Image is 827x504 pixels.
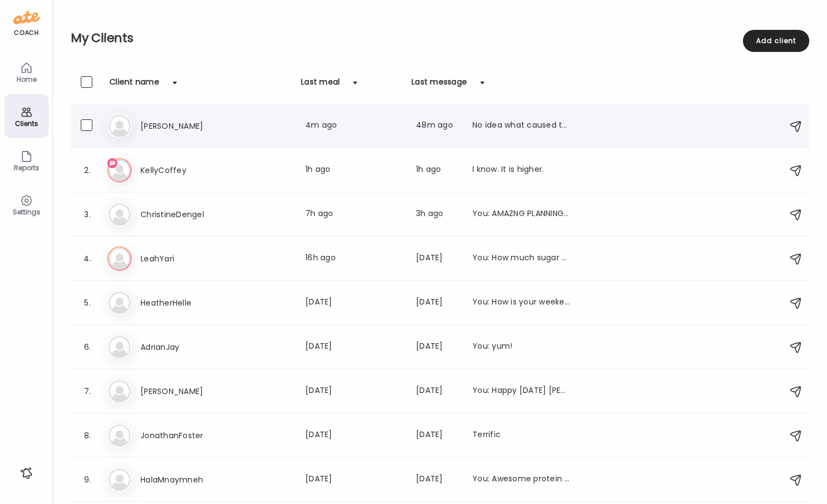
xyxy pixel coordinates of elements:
[81,208,94,221] div: 3.
[416,340,459,354] div: [DATE]
[472,252,570,265] div: You: How much sugar do you think is in this smoothie?
[301,76,340,94] div: Last meal
[472,164,570,177] div: I know. It is higher.
[472,385,570,398] div: You: Happy [DATE] [PERSON_NAME]. I hope you had a great week! Do you have any weekend events or d...
[416,119,459,133] div: 48m ago
[141,119,238,133] h3: [PERSON_NAME]
[743,30,809,52] div: Add client
[472,340,570,354] div: You: yum!
[141,208,238,221] h3: ChristineDengel
[7,208,46,216] div: Settings
[416,385,459,398] div: [DATE]
[305,164,403,177] div: 1h ago
[141,473,238,486] h3: HalaMnaymneh
[416,164,459,177] div: 1h ago
[416,208,459,221] div: 3h ago
[305,296,403,309] div: [DATE]
[13,9,40,27] img: ate
[472,473,570,486] div: You: Awesome protein filled lunch!
[81,340,94,354] div: 6.
[305,385,403,398] div: [DATE]
[305,252,403,265] div: 16h ago
[416,429,459,442] div: [DATE]
[14,28,39,38] div: coach
[416,252,459,265] div: [DATE]
[71,30,809,46] h2: My Clients
[141,164,238,177] h3: KellyCoffey
[141,340,238,354] h3: AdrianJay
[472,119,570,133] div: No idea what caused the huge crash. I was really tired [DATE], which makes the sugar at dinner ha...
[81,429,94,442] div: 8.
[412,76,467,94] div: Last message
[305,429,403,442] div: [DATE]
[305,340,403,354] div: [DATE]
[141,385,238,398] h3: [PERSON_NAME]
[472,208,570,221] div: You: AMAZNG PLANNING!J
[7,120,46,127] div: Clients
[7,164,46,171] div: Reports
[416,296,459,309] div: [DATE]
[416,473,459,486] div: [DATE]
[81,385,94,398] div: 7.
[81,164,94,177] div: 2.
[81,296,94,309] div: 5.
[81,252,94,265] div: 4.
[472,429,570,442] div: Terrific
[141,296,238,309] h3: HeatherHelle
[110,76,159,94] div: Client name
[305,119,403,133] div: 4m ago
[305,473,403,486] div: [DATE]
[141,429,238,442] h3: JonathanFoster
[7,76,46,83] div: Home
[81,473,94,486] div: 9.
[305,208,403,221] div: 7h ago
[141,252,238,265] h3: LeahYari
[472,296,570,309] div: You: How is your weekend going?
